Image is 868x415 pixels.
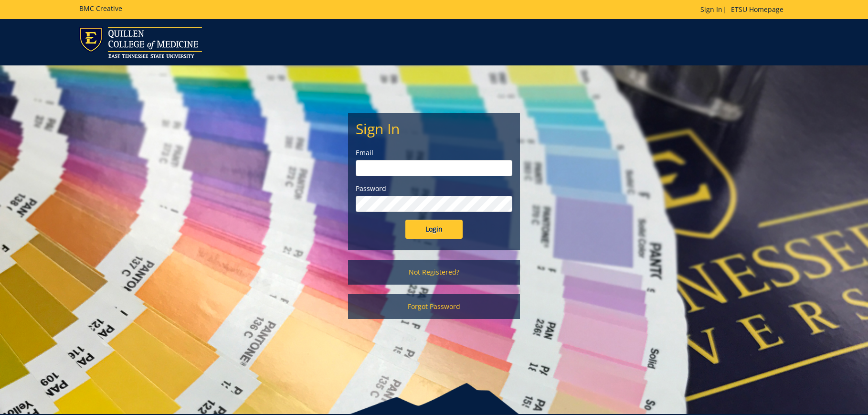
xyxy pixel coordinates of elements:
[700,5,788,14] p: |
[405,220,463,239] input: Login
[356,148,512,158] label: Email
[79,27,202,58] img: ETSU logo
[356,121,512,137] h2: Sign In
[726,5,788,14] a: ETSU Homepage
[348,260,520,285] a: Not Registered?
[356,184,512,193] label: Password
[348,294,520,319] a: Forgot Password
[79,5,122,12] h5: BMC Creative
[700,5,722,14] a: Sign In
